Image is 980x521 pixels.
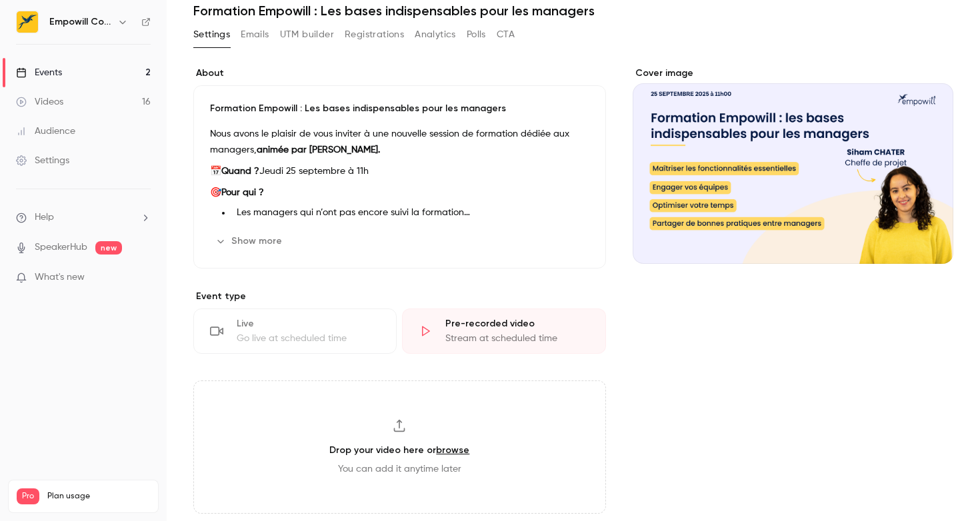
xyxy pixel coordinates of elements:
h3: Drop your video here or [329,443,469,457]
li: Les managers qui n’ont pas encore suivi la formation [231,206,589,220]
p: Event type [193,290,606,303]
a: browse [436,444,469,456]
button: Analytics [415,24,456,45]
p: Nous avons le plaisir de vous inviter à une nouvelle session de formation dédiée aux managers, [210,126,589,158]
section: Cover image [633,67,953,264]
div: LiveGo live at scheduled time [193,308,397,354]
div: Events [16,66,62,79]
div: Audience [16,125,75,138]
div: Go live at scheduled time [237,332,380,345]
button: CTA [497,24,515,45]
strong: animée par [PERSON_NAME]. [257,145,380,155]
h6: Empowill Community [49,15,112,29]
span: new [95,241,122,255]
img: Empowill Community [17,11,38,33]
strong: Quand ? [221,167,259,176]
button: Settings [193,24,230,45]
li: help-dropdown-opener [16,211,151,225]
button: Show more [210,231,290,252]
button: Polls [467,24,486,45]
h1: Formation Empowill : Les bases indispensables pour les managers [193,3,953,19]
div: Pre-recorded video [445,317,589,330]
div: Stream at scheduled time [445,332,589,345]
p: 🎯 [210,185,589,201]
span: What's new [35,270,85,284]
iframe: Noticeable Trigger [135,272,151,284]
button: UTM builder [280,24,334,45]
div: Videos [16,95,63,109]
span: Plan usage [47,491,150,502]
p: Formation Empowill : Les bases indispensables pour les managers [210,102,589,115]
button: Emails [241,24,269,45]
span: Help [35,211,54,225]
p: 📅 Jeudi 25 septembre à 11h [210,163,589,179]
div: Live [237,317,380,330]
label: Cover image [633,67,953,80]
span: Pro [17,488,39,504]
span: You can add it anytime later [338,462,461,476]
strong: Pour qui ? [221,188,264,197]
div: Settings [16,154,69,167]
label: About [193,67,606,80]
div: Pre-recorded videoStream at scheduled time [402,308,605,354]
a: SpeakerHub [35,241,87,255]
button: Registrations [345,24,404,45]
